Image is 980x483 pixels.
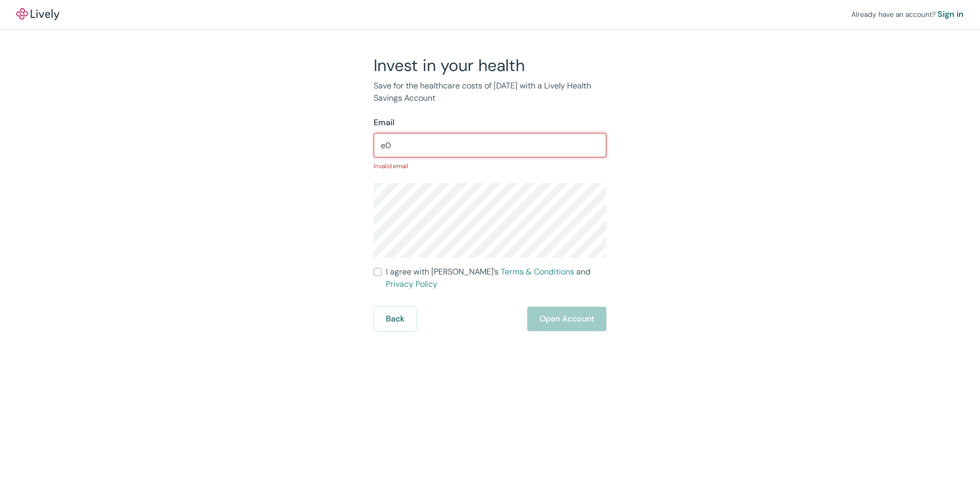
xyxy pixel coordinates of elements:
[386,279,437,289] a: Privacy Policy
[851,8,964,20] div: Already have an account?
[16,8,59,20] img: Lively
[501,266,574,277] a: Terms & Conditions
[374,162,606,171] p: Invalid email
[374,80,606,104] p: Save for the healthcare costs of [DATE] with a Lively Health Savings Account
[16,8,59,20] a: LivelyLively
[386,266,606,290] span: I agree with [PERSON_NAME]’s and
[938,8,964,20] a: Sign in
[374,55,606,76] h2: Invest in your health
[374,307,416,331] button: Back
[374,117,395,129] label: Email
